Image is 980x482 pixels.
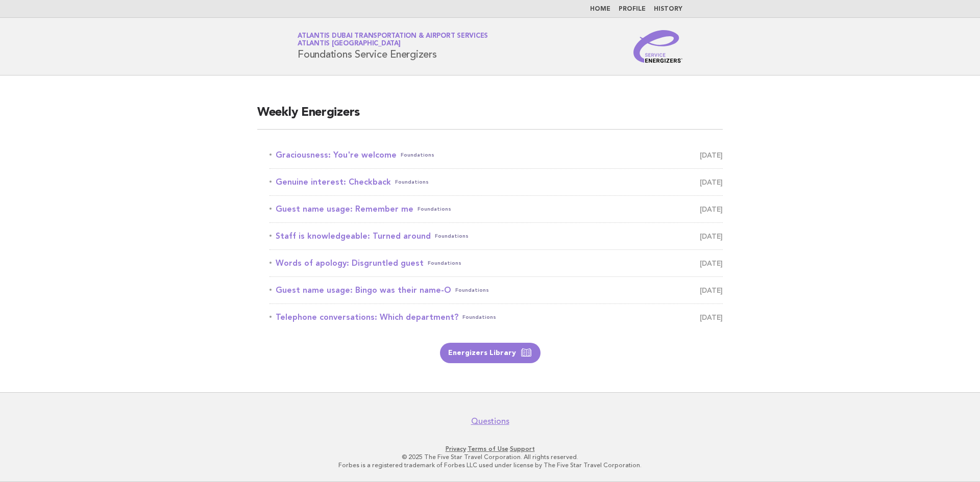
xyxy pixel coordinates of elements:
[462,310,496,324] span: Foundations
[468,445,508,452] a: Terms of Use
[418,202,451,216] span: Foundations
[401,148,434,162] span: Foundations
[257,105,723,130] h2: Weekly Energizers
[700,175,723,189] span: [DATE]
[269,229,723,243] a: Staff is knowledgeable: Turned aroundFoundations [DATE]
[700,202,723,216] span: [DATE]
[700,310,723,324] span: [DATE]
[440,343,541,363] a: Energizers Library
[700,283,723,297] span: [DATE]
[455,283,489,297] span: Foundations
[435,229,469,243] span: Foundations
[178,445,802,453] p: · ·
[395,175,429,189] span: Foundations
[471,416,509,426] a: Questions
[269,175,723,189] a: Genuine interest: CheckbackFoundations [DATE]
[428,256,461,270] span: Foundations
[178,461,802,469] p: Forbes is a registered trademark of Forbes LLC used under license by The Five Star Travel Corpora...
[269,283,723,297] a: Guest name usage: Bingo was their name-OFoundations [DATE]
[633,30,682,63] img: Service Energizers
[298,33,488,47] a: Atlantis Dubai Transportation & Airport ServicesAtlantis [GEOGRAPHIC_DATA]
[298,33,488,60] h1: Foundations Service Energizers
[446,445,466,452] a: Privacy
[700,148,723,162] span: [DATE]
[178,453,802,461] p: © 2025 The Five Star Travel Corporation. All rights reserved.
[510,445,535,452] a: Support
[590,6,610,12] a: Home
[269,148,723,162] a: Graciousness: You're welcomeFoundations [DATE]
[700,229,723,243] span: [DATE]
[269,202,723,216] a: Guest name usage: Remember meFoundations [DATE]
[269,256,723,270] a: Words of apology: Disgruntled guestFoundations [DATE]
[269,310,723,324] a: Telephone conversations: Which department?Foundations [DATE]
[654,6,682,12] a: History
[700,256,723,270] span: [DATE]
[619,6,646,12] a: Profile
[298,41,401,47] span: Atlantis [GEOGRAPHIC_DATA]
